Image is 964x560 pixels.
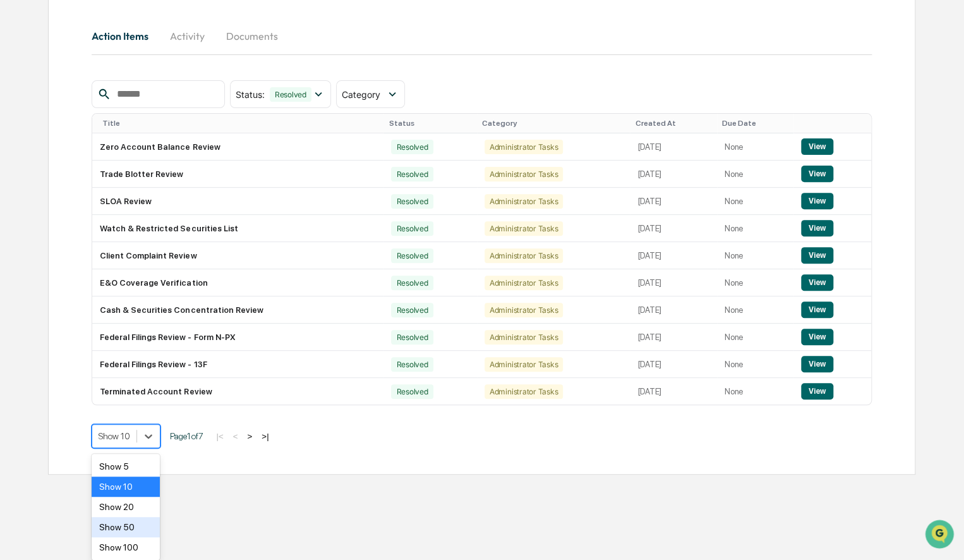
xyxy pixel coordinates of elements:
button: See all [196,137,230,152]
td: [DATE] [630,215,716,242]
td: [DATE] [630,324,716,351]
td: [DATE] [630,378,716,405]
div: Resolved [391,221,433,236]
img: 1746055101610-c473b297-6a78-478c-a979-82029cc54cd1 [13,96,35,119]
td: SLOA Review [92,188,383,215]
div: We're available if you need us! [57,109,174,119]
button: View [801,247,833,264]
span: Category [342,89,380,100]
div: Title [102,119,378,128]
span: • [105,171,109,181]
td: None [717,133,793,161]
td: None [717,378,793,405]
div: Resolved [391,167,433,181]
span: [DATE] [112,205,138,216]
div: Resolved [391,303,433,317]
button: Activity [159,21,215,51]
td: [DATE] [630,133,716,161]
td: None [717,215,793,242]
div: Resolved [270,87,311,102]
span: Page 1 of 7 [170,431,203,441]
a: 🗄️Attestations [87,253,162,276]
td: Zero Account Balance Review [92,133,383,161]
span: Preclearance [25,258,81,271]
div: Resolved [391,384,433,399]
td: [DATE] [630,161,716,188]
div: Administrator Tasks [485,221,563,236]
td: None [717,188,793,215]
span: Status : [236,89,265,100]
td: Terminated Account Review [92,378,383,405]
td: Federal Filings Review - 13F [92,351,383,378]
img: 8933085812038_c878075ebb4cc5468115_72.jpg [27,96,49,119]
div: Due Date [722,119,788,128]
a: 🖐️Preclearance [8,253,87,276]
div: Administrator Tasks [485,384,563,399]
div: Category [482,119,625,128]
button: View [801,220,833,236]
td: None [717,351,793,378]
a: 🔎Data Lookup [8,277,85,300]
div: Start new chat [57,96,207,109]
button: View [801,301,833,318]
td: Cash & Securities Concentration Review [92,296,383,324]
a: View [801,223,833,233]
p: How can we help? [13,26,230,46]
span: • [105,205,109,216]
div: Show 5 [92,456,160,477]
button: View [801,193,833,209]
div: Administrator Tasks [485,140,563,154]
button: View [801,356,833,372]
span: Data Lookup [25,282,80,295]
span: Pylon [126,313,153,322]
button: >| [258,431,272,442]
td: None [717,161,793,188]
div: Show 10 [92,477,160,497]
a: View [801,332,833,341]
button: Documents [215,21,287,51]
td: Federal Filings Review - Form N-PX [92,324,383,351]
span: [PERSON_NAME] [39,205,102,216]
td: E&O Coverage Verification [92,269,383,296]
a: View [801,142,833,151]
td: [DATE] [630,188,716,215]
div: Show 100 [92,537,160,557]
a: View [801,250,833,260]
div: Resolved [391,248,433,263]
button: > [243,431,256,442]
div: Administrator Tasks [485,194,563,209]
td: [DATE] [630,351,716,378]
div: Administrator Tasks [485,330,563,344]
img: 1746055101610-c473b297-6a78-478c-a979-82029cc54cd1 [25,172,35,182]
a: View [801,169,833,178]
div: Administrator Tasks [485,303,563,317]
a: View [801,359,833,368]
a: View [801,277,833,287]
td: None [717,242,793,269]
div: Resolved [391,330,433,344]
a: Powered byPylon [89,312,153,322]
div: 🖐️ [13,259,23,269]
span: [DATE] [112,171,138,181]
div: Administrator Tasks [485,248,563,263]
a: View [801,305,833,314]
td: [DATE] [630,269,716,296]
div: Administrator Tasks [485,167,563,181]
div: 🔎 [13,283,23,293]
div: Administrator Tasks [485,276,563,290]
td: None [717,324,793,351]
td: None [717,296,793,324]
button: Action Items [92,21,159,51]
td: Client Complaint Review [92,242,383,269]
img: Jack Rasmussen [13,193,33,214]
button: View [801,329,833,345]
div: Show 50 [92,517,160,537]
a: View [801,386,833,396]
div: Created At [635,119,711,128]
button: |< [212,431,227,442]
div: Resolved [391,194,433,209]
div: Administrator Tasks [485,357,563,372]
td: [DATE] [630,296,716,324]
div: Resolved [391,357,433,372]
div: Status [389,119,471,128]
